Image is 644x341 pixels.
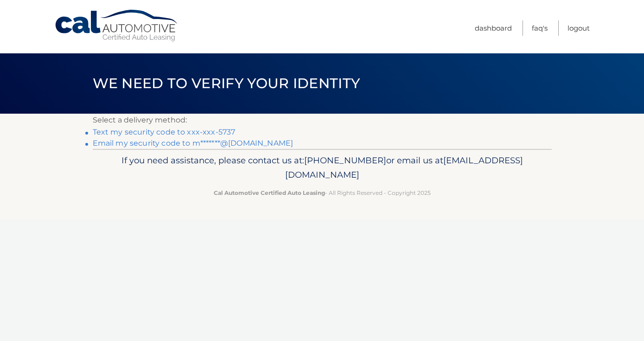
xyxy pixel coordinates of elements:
a: FAQ's [532,20,548,36]
p: If you need assistance, please contact us at: or email us at [99,153,546,183]
p: - All Rights Reserved - Copyright 2025 [99,188,546,198]
strong: Cal Automotive Certified Auto Leasing [214,189,325,196]
a: Email my security code to m*******@[DOMAIN_NAME] [93,139,293,148]
a: Logout [567,20,590,36]
a: Cal Automotive [54,9,179,42]
a: Text my security code to xxx-xxx-5737 [93,128,236,136]
span: [PHONE_NUMBER] [304,155,386,166]
p: Select a delivery method: [93,114,552,127]
a: Dashboard [475,20,512,36]
span: We need to verify your identity [93,75,360,92]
